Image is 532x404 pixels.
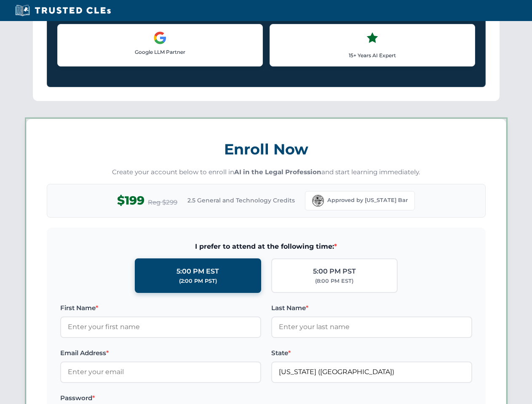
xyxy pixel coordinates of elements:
label: Password [60,393,261,403]
label: Last Name [271,303,472,313]
div: 5:00 PM EST [176,266,219,277]
img: Florida Bar [312,195,324,207]
input: Florida (FL) [271,361,472,383]
div: (2:00 PM PST) [179,277,217,285]
div: 5:00 PM PST [313,266,356,277]
span: 2.5 General and Technology Credits [187,196,295,205]
span: I prefer to attend at the following time: [60,241,472,252]
span: $199 [117,191,144,210]
span: Reg $299 [148,197,177,207]
label: State [271,348,472,358]
h3: Enroll Now [47,136,486,162]
p: Create your account below to enroll in and start learning immediately. [47,167,486,177]
input: Enter your last name [271,316,472,338]
img: Trusted CLEs [13,4,113,17]
span: Approved by [US_STATE] Bar [327,196,408,205]
input: Enter your first name [60,316,261,338]
img: Google [153,31,167,45]
label: Email Address [60,348,261,358]
input: Enter your email [60,361,261,383]
strong: AI in the Legal Profession [234,168,321,176]
label: First Name [60,303,261,313]
p: Google LLM Partner [64,48,256,56]
div: (8:00 PM EST) [315,277,353,285]
p: 15+ Years AI Expert [277,51,468,59]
